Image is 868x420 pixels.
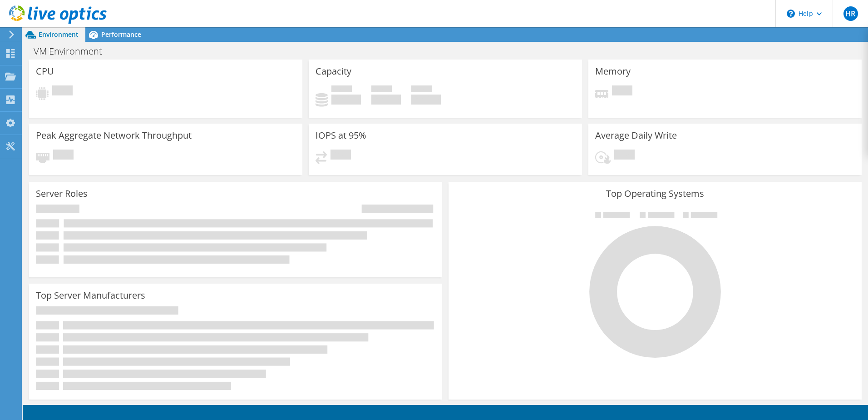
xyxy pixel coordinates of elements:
h4: 0 GiB [411,95,441,105]
h3: Top Operating Systems [455,189,855,199]
h3: CPU [36,66,54,76]
span: Performance [101,30,141,39]
span: Pending [330,150,351,162]
span: Total [411,85,432,95]
span: HR [843,6,858,21]
h3: Average Daily Write [595,130,677,140]
h3: IOPS at 95% [316,130,366,140]
h3: Server Roles [36,189,88,199]
span: Free [371,85,392,95]
h4: 0 GiB [331,95,361,105]
span: Used [331,85,352,95]
h3: Peak Aggregate Network Throughput [36,130,192,140]
svg: \n [787,10,795,18]
h4: 0 GiB [371,95,401,105]
span: Pending [614,150,635,162]
span: Environment [39,30,79,39]
h3: Memory [595,66,631,76]
span: Pending [52,85,73,98]
h3: Capacity [316,66,351,76]
span: Pending [612,85,632,98]
h3: Top Server Manufacturers [36,290,145,300]
h1: VM Environment [30,46,116,56]
span: Pending [53,150,74,162]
